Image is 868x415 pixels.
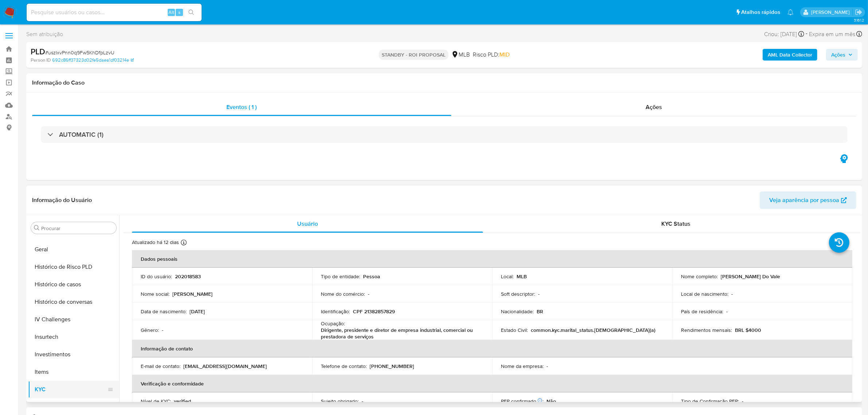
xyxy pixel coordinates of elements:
[28,258,119,276] button: Histórico de Risco PLD
[141,363,180,369] p: E-mail de contato :
[826,49,858,61] button: Ações
[141,273,172,280] p: ID do usuário :
[646,103,662,111] span: Ações
[681,291,728,297] p: Local de nascimento :
[183,363,267,369] p: [EMAIL_ADDRESS][DOMAIN_NAME]
[174,398,191,404] p: verified
[499,50,510,59] span: MID
[501,308,534,315] p: Nacionalidade :
[806,29,807,39] span: -
[41,225,113,232] input: Procurar
[760,191,856,209] button: Veja aparência por pessoa
[501,398,544,404] p: PEP confirmado :
[531,327,655,333] p: common.kyc.marital_status.[DEMOGRAPHIC_DATA](a)
[28,311,119,328] button: IV Challenges
[741,8,780,16] span: Atalhos rápidos
[735,327,761,333] p: BRL $4000
[190,308,205,315] p: [DATE]
[141,327,159,333] p: Gênero :
[31,57,51,63] b: Person ID
[538,291,540,297] p: -
[32,79,856,86] h1: Informação do Caso
[45,49,114,56] span: # uszIxvPnn0q9Fw5KhDfpLzvU
[681,308,723,315] p: País de residência :
[721,273,780,280] p: [PERSON_NAME] Do Vale
[787,9,794,15] a: Notificações
[28,276,119,293] button: Histórico de casos
[132,340,852,357] th: Informação de contato
[537,308,543,315] p: BR
[451,51,470,59] div: MLB
[681,327,732,333] p: Rendimentos mensais :
[681,398,739,404] p: Tipo de Confirmação PEP :
[501,273,514,280] p: Local :
[501,363,544,369] p: Nome da empresa :
[831,49,845,61] span: Ações
[34,225,40,231] button: Procurar
[768,49,812,61] b: AML Data Collector
[368,291,369,297] p: -
[28,293,119,311] button: Histórico de conversas
[141,398,171,404] p: Nível de KYC :
[132,250,852,268] th: Dados pessoais
[226,103,257,111] span: Eventos ( 1 )
[28,346,119,363] button: Investimentos
[501,291,535,297] p: Soft descriptor :
[41,126,848,143] div: AUTOMATIC (1)
[362,398,363,404] p: -
[28,363,119,381] button: Items
[27,8,202,17] input: Pesquise usuários ou casos...
[763,49,817,61] button: AML Data Collector
[517,273,527,280] p: MLB
[764,29,804,39] div: Criou: [DATE]
[297,220,318,228] span: Usuário
[132,239,179,246] p: Atualizado há 12 dias
[769,191,839,209] span: Veja aparência por pessoa
[141,308,187,315] p: Data de nascimento :
[662,220,691,228] span: KYC Status
[473,51,510,59] span: Risco PLD:
[178,9,180,16] span: s
[132,375,852,392] th: Verificação e conformidade
[731,291,733,297] p: -
[141,291,170,297] p: Nome social :
[31,46,45,57] b: PLD
[726,308,728,315] p: -
[742,398,743,404] p: -
[321,291,365,297] p: Nome do comércio :
[321,327,480,340] p: Dirigente, presidente e diretor de empresa industrial, comercial ou prestadora de serviços
[546,398,556,404] p: Não
[26,30,63,38] span: Sem atribuição
[28,328,119,346] button: Insurtech
[353,308,395,315] p: CPF 21382857829
[175,273,201,280] p: 202018583
[168,9,174,16] span: Alt
[811,9,852,16] p: jhonata.costa@mercadolivre.com
[59,131,104,139] h3: AUTOMATIC (1)
[162,327,163,333] p: -
[184,7,199,18] button: search-icon
[546,363,548,369] p: -
[363,273,380,280] p: Pessoa
[855,8,863,16] a: Sair
[321,398,359,404] p: Sujeito obrigado :
[379,50,448,60] p: STANDBY - ROI PROPOSAL
[321,320,345,327] p: Ocupação :
[370,363,414,369] p: [PHONE_NUMBER]
[501,327,528,333] p: Estado Civil :
[28,381,113,398] button: KYC
[321,363,367,369] p: Telefone de contato :
[321,273,360,280] p: Tipo de entidade :
[28,241,119,258] button: Geral
[172,291,213,297] p: [PERSON_NAME]
[52,57,134,63] a: 692c86ff37323d02fe5daea1df03214e
[809,30,855,38] span: Expira em um mês
[681,273,718,280] p: Nome completo :
[321,308,350,315] p: Identificação :
[32,197,92,204] h1: Informação do Usuário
